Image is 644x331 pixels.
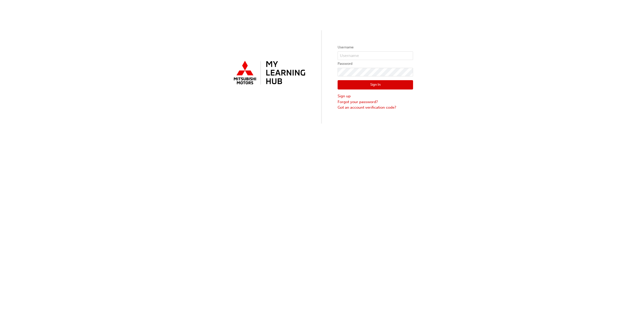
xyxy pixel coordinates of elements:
label: Username [338,44,413,50]
a: Sign up [338,93,413,99]
a: Forgot your password? [338,99,413,105]
label: Password [338,61,413,67]
input: Username [338,51,413,60]
a: Got an account verification code? [338,105,413,110]
button: Sign In [338,80,413,90]
img: mmal [231,59,306,87]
